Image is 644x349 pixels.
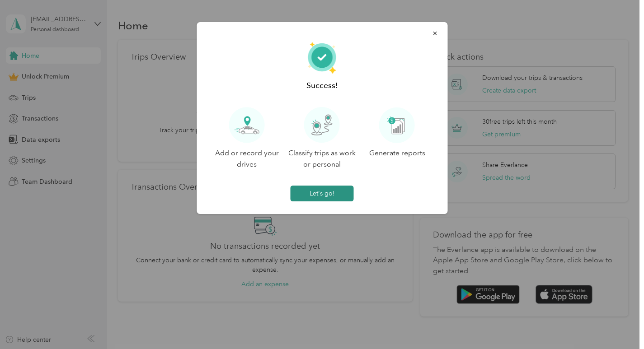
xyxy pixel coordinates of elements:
button: Let's go! [291,186,354,201]
iframe: Everlance-gr Chat Button Frame [593,298,644,349]
p: Generate reports [369,148,425,159]
p: Add or record your drives [209,148,284,170]
p: Success! [209,80,435,91]
p: Classify trips as work or personal [284,148,359,170]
